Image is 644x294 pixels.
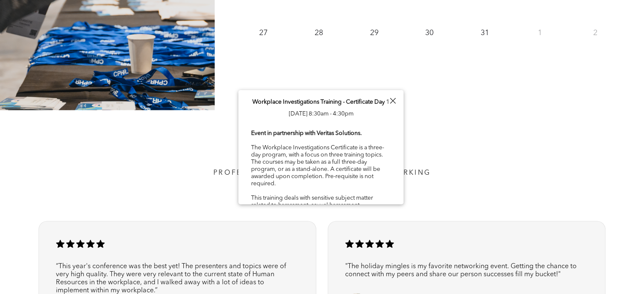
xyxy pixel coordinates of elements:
[345,263,577,278] span: "The holiday mingles is my favorite networking event. Getting the chance to connect with my peers...
[289,111,354,117] span: [DATE] 8:30am - 4:30pm
[366,25,381,41] p: 29
[311,25,326,41] p: 28
[56,263,286,294] span: “This year's conference was the best yet! The presenters and topics were of very high quality. Th...
[477,25,492,41] p: 31
[256,25,271,41] p: 27
[213,170,431,176] span: PROFESSIONAL DEVELOPMENT AND NETWORKING
[588,25,603,41] p: 2
[532,25,547,41] p: 1
[252,99,390,105] span: Workplace Investigations Training - Certificate Day 1
[251,130,362,136] b: Event in partnership with Veritas Solutions.
[422,25,437,41] p: 30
